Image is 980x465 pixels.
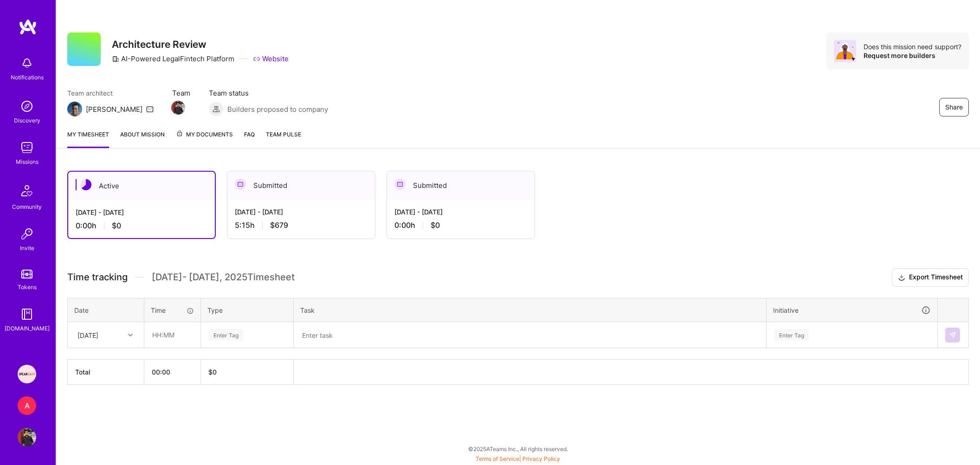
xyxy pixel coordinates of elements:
span: $679 [270,220,288,230]
th: Total [68,360,144,385]
a: Website [253,54,289,64]
img: Submitted [235,179,246,190]
a: My Documents [176,129,233,148]
a: About Mission [120,129,165,148]
div: 0:00 h [394,220,527,230]
div: [DATE] [77,330,98,340]
div: [DOMAIN_NAME] [5,323,50,333]
a: Speakeasy: Software Engineer to help Customers write custom functions [15,365,39,383]
div: AI-Powered LegalFintech Platform [112,54,234,64]
div: Tokens [18,282,37,292]
img: Team Architect [67,102,82,116]
img: logo [19,19,37,35]
div: Missions [16,157,39,167]
h3: Architecture Review [112,39,289,50]
div: Enter Tag [209,328,243,342]
span: My Documents [176,129,233,140]
div: Invite [20,243,34,253]
button: Export Timesheet [892,268,969,287]
div: [DATE] - [DATE] [235,207,367,217]
th: Date [68,298,144,322]
a: User Avatar [15,428,39,446]
th: 00:00 [144,360,201,385]
div: Submitted [387,171,535,200]
span: $ 0 [208,368,217,376]
i: icon Download [898,273,905,283]
span: Team [172,88,190,98]
div: Notifications [11,72,44,82]
span: Share [945,103,963,112]
span: Team Pulse [266,131,301,138]
span: Team status [209,88,328,98]
a: Privacy Policy [522,455,560,462]
span: Builders proposed to company [227,104,328,114]
div: [PERSON_NAME] [86,104,142,114]
span: Team architect [67,88,154,98]
span: | [476,455,560,462]
th: Task [294,298,767,322]
input: HH:MM [145,323,200,347]
th: Type [201,298,294,322]
span: $0 [112,221,121,231]
img: teamwork [18,138,36,157]
div: Does this mission need support? [864,42,961,51]
div: Submitted [227,171,375,200]
div: [DATE] - [DATE] [76,207,207,217]
img: Invite [18,225,36,243]
span: [DATE] - [DATE] , 2025 Timesheet [152,271,295,283]
div: Discovery [14,116,40,125]
img: User Avatar [18,428,36,446]
i: icon CompanyGray [112,55,119,63]
img: Builders proposed to company [209,102,224,116]
img: Community [16,180,38,202]
div: Request more builders [864,51,961,60]
div: A [18,396,36,415]
a: My timesheet [67,129,109,148]
i: icon Mail [146,105,154,113]
a: FAQ [244,129,255,148]
div: Time [151,305,194,315]
img: tokens [21,270,32,278]
div: Active [68,172,215,200]
img: guide book [18,305,36,323]
a: Terms of Service [476,455,519,462]
div: 0:00 h [76,221,207,231]
button: Share [939,98,969,116]
img: Avatar [834,40,856,62]
span: Time tracking [67,271,128,283]
img: bell [18,54,36,72]
div: Initiative [773,305,931,316]
i: icon Chevron [128,333,133,337]
img: Submitted [394,179,406,190]
img: Submit [949,331,956,339]
div: Enter Tag [774,328,809,342]
img: Team Member Avatar [171,101,185,115]
div: 5:15 h [235,220,367,230]
img: Active [80,179,91,190]
div: Community [12,202,42,212]
img: Speakeasy: Software Engineer to help Customers write custom functions [18,365,36,383]
a: A [15,396,39,415]
img: discovery [18,97,36,116]
div: © 2025 ATeams Inc., All rights reserved. [56,437,980,460]
a: Team Member Avatar [172,100,184,116]
a: Team Pulse [266,129,301,148]
div: [DATE] - [DATE] [394,207,527,217]
span: $0 [431,220,440,230]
